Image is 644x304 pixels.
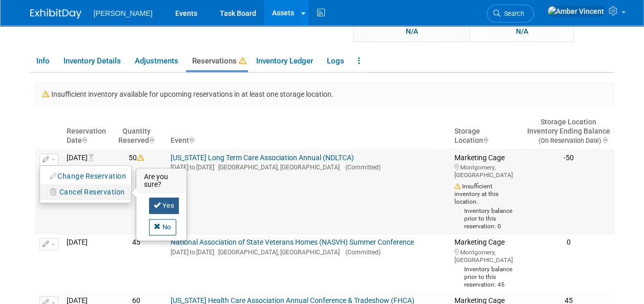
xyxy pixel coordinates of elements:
[527,154,610,163] div: -50
[454,183,462,189] i: Insufficient quantity available at storage location
[45,169,132,183] button: Change Reservation
[487,5,534,23] a: Search
[454,247,519,264] div: Montgomery, [GEOGRAPHIC_DATA]
[341,249,381,256] span: (Committed)
[523,114,614,149] th: Storage LocationInventory Ending Balance (On Reservation Date) : activate to sort column ascending
[171,247,446,256] div: [DATE] [DATE]
[454,206,519,230] div: Inventory balance prior to this reservation: 0
[214,164,340,171] span: [GEOGRAPHIC_DATA], [GEOGRAPHIC_DATA]
[137,154,144,161] i: Insufficient quantity available at storage location
[529,137,600,144] span: (On Reservation Date)
[454,162,519,179] div: Montgomery, [GEOGRAPHIC_DATA]
[454,180,519,206] div: Insufficient inventory at this location.
[501,10,524,17] span: Search
[35,82,614,106] div: Insufficient inventory available for upcoming reservations in at least one storage location.
[454,238,519,289] div: Marketing Cage
[513,26,531,37] div: N/A
[30,9,81,19] img: ExhibitDay
[450,114,523,149] th: Storage Location : activate to sort column ascending
[137,169,186,193] h3: Are you sure?
[149,198,179,214] a: Yes
[129,52,184,70] a: Adjustments
[114,234,158,293] td: 45
[30,52,55,70] a: Info
[189,164,196,171] span: to
[341,164,381,171] span: (Committed)
[63,114,115,149] th: ReservationDate : activate to sort column ascending
[527,238,610,247] div: 0
[114,149,158,234] td: 50
[114,114,158,149] th: Quantity&nbsp;&nbsp;&nbsp;Reserved : activate to sort column ascending
[89,154,99,161] i: Future Date
[94,9,153,17] span: [PERSON_NAME]
[171,238,414,246] a: National Association of State Veterans Homes (NASVH) Summer Conference
[149,219,176,235] a: No
[57,52,127,70] a: Inventory Details
[167,114,450,149] th: Event : activate to sort column ascending
[171,154,354,162] a: [US_STATE] Long Term Care Association Annual (NDLTCA)
[63,234,115,293] td: [DATE]
[59,188,125,196] span: Cancel Reservation
[171,162,446,171] div: [DATE] [DATE]
[454,264,519,289] div: Inventory balance prior to this reservation: 45
[214,249,340,256] span: [GEOGRAPHIC_DATA], [GEOGRAPHIC_DATA]
[321,52,350,70] a: Logs
[250,52,319,70] a: Inventory Ledger
[547,6,605,17] img: Amber Vincent
[186,52,248,70] a: Reservations
[403,26,421,37] div: N/A
[189,249,196,256] span: to
[45,185,130,199] button: Cancel Reservation
[454,154,519,231] div: Marketing Cage
[63,149,115,234] td: [DATE]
